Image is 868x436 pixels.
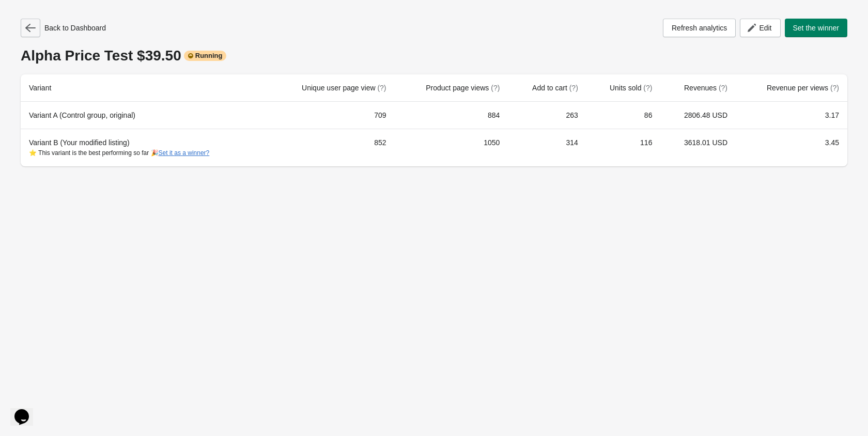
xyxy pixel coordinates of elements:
span: Units sold [610,84,652,92]
div: Variant A (Control group, original) [29,110,259,120]
button: Set it as a winner? [159,149,210,157]
td: 263 [508,102,586,129]
td: 2806.48 USD [660,102,736,129]
td: 1050 [395,129,508,166]
div: Back to Dashboard [21,19,106,37]
button: Edit [740,19,780,37]
div: ⭐ This variant is the best performing so far 🎉 [29,148,259,158]
span: Set the winner [793,24,840,32]
span: (?) [377,84,386,92]
td: 884 [395,102,508,129]
button: Set the winner [785,19,848,37]
span: (?) [643,84,652,92]
td: 3618.01 USD [660,129,736,166]
td: 314 [508,129,586,166]
span: (?) [491,84,500,92]
span: (?) [569,84,578,92]
th: Variant [21,74,268,102]
span: Revenue per views [767,84,839,92]
td: 86 [586,102,661,129]
span: (?) [830,84,839,92]
span: (?) [719,84,727,92]
td: 709 [268,102,394,129]
td: 3.17 [736,102,847,129]
span: Add to cart [532,84,578,92]
span: Revenues [684,84,727,92]
button: Refresh analytics [663,19,736,37]
div: Running [184,51,227,61]
span: Refresh analytics [672,24,727,32]
td: 116 [586,129,661,166]
span: Edit [759,24,771,32]
div: Alpha Price Test $39.50 [21,48,847,64]
td: 3.45 [736,129,847,166]
div: Variant B (Your modified listing) [29,137,259,158]
span: Product page views [426,84,500,92]
iframe: chat widget [10,395,43,426]
span: Unique user page view [302,84,386,92]
td: 852 [268,129,394,166]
